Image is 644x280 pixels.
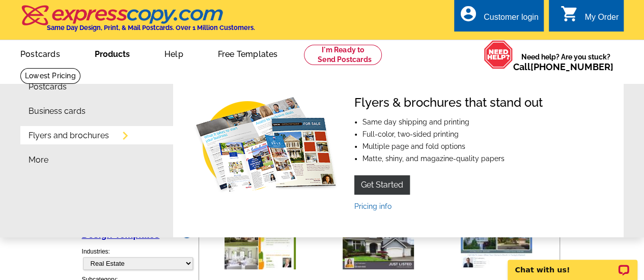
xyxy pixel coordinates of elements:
h4: Same Day Design, Print, & Mail Postcards. Over 1 Million Customers. [47,24,255,32]
img: JL Simple [343,224,414,269]
div: Customer login [484,13,539,27]
h4: Flyers & brochures that stand out [354,96,543,110]
a: Get Started [354,175,410,195]
img: help [484,40,513,69]
a: Pricing info [354,202,391,210]
a: More [29,156,48,164]
a: Flyers and brochures [29,132,109,140]
a: Free Templates [202,41,294,65]
a: [PHONE_NUMBER] [530,61,613,72]
a: Postcards [4,41,76,65]
li: Full-color, two-sided printing [362,131,543,138]
i: shopping_cart [560,5,578,23]
li: Matte, shiny, and magazine-quality papers [362,155,543,162]
iframe: LiveChat chat widget [501,248,644,280]
span: Need help? Are you stuck? [513,52,619,72]
li: Multiple page and fold options [362,143,543,150]
a: Postcards [29,83,67,91]
img: Flyers & brochures that stand out [191,96,338,197]
a: Same Day Design, Print, & Mail Postcards. Over 1 Million Customers. [20,12,255,32]
img: Deco 2 Pic [225,224,296,269]
li: Same day shipping and printing [362,118,543,126]
a: Help [148,41,200,65]
div: Industries: [82,242,192,275]
a: Design Templates [82,230,160,240]
a: Products [78,41,146,65]
img: Just Sold - 2 Property [461,224,532,269]
div: My Order [584,13,619,27]
a: shopping_cart My Order [560,11,619,24]
i: account_circle [459,5,478,23]
span: Call [513,61,613,72]
a: Business cards [29,107,86,115]
a: account_circle Customer login [459,11,539,24]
